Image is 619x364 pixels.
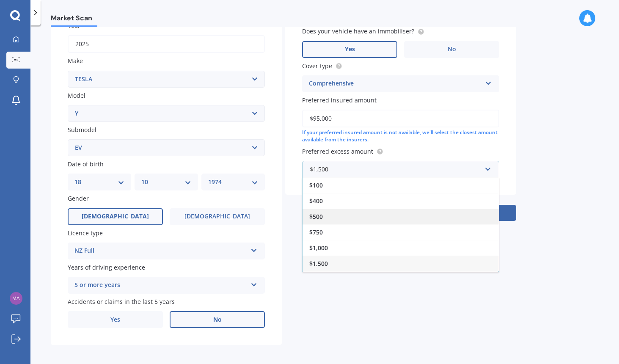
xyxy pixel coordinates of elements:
span: Preferred insured amount [302,96,377,104]
span: Yes [345,46,355,53]
span: Market Scan [51,14,97,25]
span: Submodel [68,126,96,134]
span: [DEMOGRAPHIC_DATA] [82,213,149,220]
span: No [448,46,456,53]
span: $1,500 [309,259,328,267]
span: Accidents or claims in the last 5 years [68,298,175,306]
span: $750 [309,228,323,236]
span: $500 [309,212,323,221]
span: $1,000 [309,244,328,252]
span: [DEMOGRAPHIC_DATA] [184,213,250,220]
div: NZ Full [74,246,247,256]
div: If your preferred insured amount is not available, we'll select the closest amount available from... [302,129,499,143]
span: $400 [309,197,323,205]
span: Model [68,91,85,99]
input: Enter amount [302,110,499,127]
span: Cover type [302,62,332,70]
span: No [213,316,222,323]
input: YYYY [68,35,265,53]
span: Does your vehicle have an immobiliser? [302,28,414,36]
span: Preferred excess amount [302,147,373,155]
div: 5 or more years [74,280,247,290]
span: Date of birth [68,160,104,168]
span: Make [68,57,83,65]
span: Yes [110,316,120,323]
span: Gender [68,195,89,203]
span: $100 [309,181,323,189]
img: fa69e63ab12e9d888097fe22dc5c4bd5 [10,292,22,305]
span: Licence type [68,229,103,237]
div: Comprehensive [309,79,481,89]
span: Years of driving experience [68,263,145,271]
